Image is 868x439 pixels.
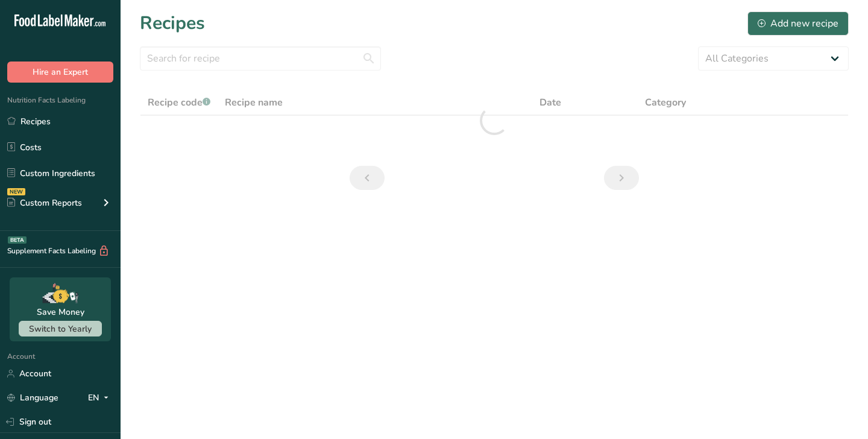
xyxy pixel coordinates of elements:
[604,166,639,190] a: Next page
[7,387,58,408] a: Language
[37,306,84,318] div: Save Money
[19,321,102,336] button: Switch to Yearly
[7,188,25,195] div: NEW
[140,46,381,71] input: Search for recipe
[29,323,92,335] span: Switch to Yearly
[758,16,838,31] div: Add new recipe
[350,166,385,190] a: Previous page
[747,11,849,36] button: Add new recipe
[88,391,113,405] div: EN
[7,62,113,83] button: Hire an Expert
[7,197,82,209] div: Custom Reports
[8,236,27,244] div: BETA
[140,10,205,37] h1: Recipes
